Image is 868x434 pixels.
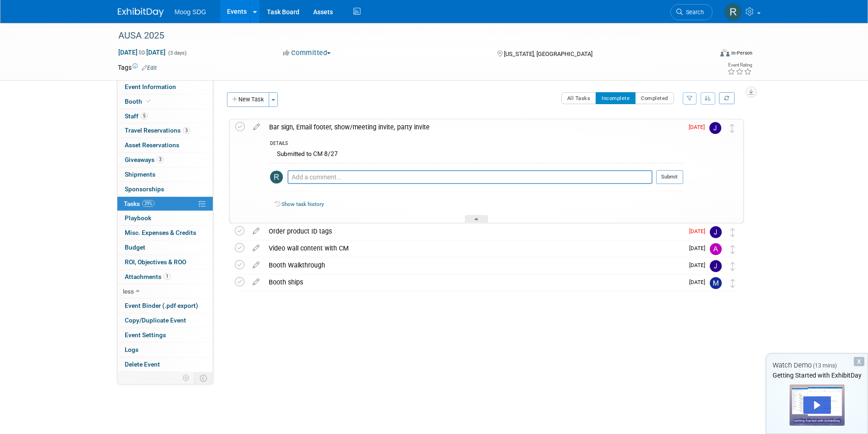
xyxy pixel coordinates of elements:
[117,328,213,342] a: Event Settings
[123,288,134,295] span: less
[803,396,831,414] div: Play
[710,226,722,238] img: Jaclyn Roberts
[280,48,334,58] button: Committed
[596,92,636,104] button: Incomplete
[117,211,213,225] a: Playbook
[282,201,324,207] a: Show task history
[727,63,752,67] div: Event Rating
[157,156,164,163] span: 3
[117,313,213,328] a: Copy/Duplicate Event
[265,119,683,135] div: Bar sign, Email footer, show/meeting invite, party invite
[141,112,148,119] span: 5
[125,361,160,368] span: Delete Event
[249,123,265,131] a: edit
[142,65,157,71] a: Edit
[125,302,198,309] span: Event Binder (.pdf export)
[175,8,206,16] span: Moog SDG
[125,346,138,353] span: Logs
[117,197,213,211] a: Tasks29%
[720,49,730,56] img: Format-Inperson.png
[125,317,186,324] span: Copy/Duplicate Event
[183,127,190,134] span: 3
[731,50,752,56] div: In-Person
[710,277,722,289] img: Marissa Fitzpatrick
[117,109,213,123] a: Staff5
[125,229,196,236] span: Misc. Expenses & Credits
[689,245,710,251] span: [DATE]
[117,138,213,152] a: Asset Reservations
[854,357,864,366] div: Dismiss
[270,171,283,184] img: Rob Hillyard
[766,361,868,370] div: Watch Demo
[710,243,722,255] img: Amy Garrett
[118,8,164,17] img: ExhibitDay
[710,260,722,272] img: Jaclyn Roberts
[248,227,264,235] a: edit
[248,278,264,286] a: edit
[117,299,213,313] a: Event Binder (.pdf export)
[264,257,684,273] div: Booth Walkthrough
[125,258,186,266] span: ROI, Objectives & ROO
[117,343,213,357] a: Logs
[117,270,213,284] a: Attachments1
[118,48,166,56] span: [DATE] [DATE]
[264,274,684,290] div: Booth ships
[264,240,684,256] div: Video wall content with CM
[125,331,166,339] span: Event Settings
[164,273,171,280] span: 1
[117,167,213,182] a: Shipments
[142,200,155,207] span: 29%
[125,98,153,105] span: Booth
[118,63,157,72] td: Tags
[709,122,721,134] img: Jaclyn Roberts
[125,273,171,280] span: Attachments
[656,170,683,184] button: Submit
[689,124,709,130] span: [DATE]
[504,50,592,57] span: [US_STATE], [GEOGRAPHIC_DATA]
[730,279,735,288] i: Move task
[264,223,684,239] div: Order product ID tags
[125,83,176,90] span: Event Information
[124,200,155,207] span: Tasks
[125,244,145,251] span: Budget
[194,372,213,384] td: Toggle Event Tabs
[117,153,213,167] a: Giveaways3
[270,140,683,148] div: DETAILS
[117,255,213,269] a: ROI, Objectives & ROO
[125,141,179,149] span: Asset Reservations
[117,80,213,94] a: Event Information
[227,92,269,107] button: New Task
[724,3,742,21] img: Rob Hillyard
[117,95,213,109] a: Booth
[125,171,155,178] span: Shipments
[635,92,674,104] button: Completed
[117,182,213,196] a: Sponsorships
[117,357,213,372] a: Delete Event
[689,262,710,268] span: [DATE]
[125,214,151,222] span: Playbook
[125,156,164,163] span: Giveaways
[730,245,735,254] i: Move task
[730,124,735,133] i: Move task
[766,371,868,380] div: Getting Started with ExhibitDay
[248,244,264,252] a: edit
[117,123,213,138] a: Travel Reservations3
[658,48,753,61] div: Event Format
[117,240,213,255] a: Budget
[730,262,735,271] i: Move task
[125,185,164,193] span: Sponsorships
[561,92,597,104] button: All Tasks
[125,112,148,120] span: Staff
[730,228,735,237] i: Move task
[167,50,187,56] span: (3 days)
[146,99,151,104] i: Booth reservation complete
[689,279,710,285] span: [DATE]
[138,49,146,56] span: to
[117,226,213,240] a: Misc. Expenses & Credits
[270,148,683,162] div: Submitted to CM 8/27
[813,362,837,369] span: (13 mins)
[178,372,194,384] td: Personalize Event Tab Strip
[670,4,713,20] a: Search
[125,127,190,134] span: Travel Reservations
[689,228,710,234] span: [DATE]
